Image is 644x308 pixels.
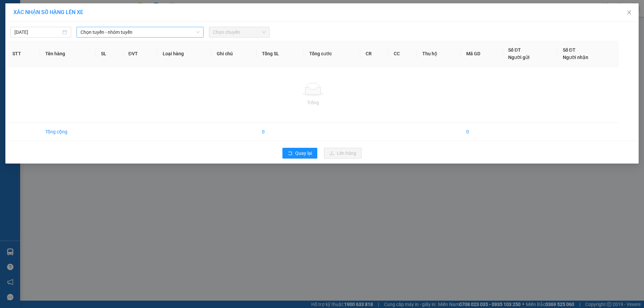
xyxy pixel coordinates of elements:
th: Tổng cước [304,41,360,67]
th: Mã GD [461,41,503,67]
span: Quay lại [295,149,312,157]
td: 0 [257,123,304,141]
span: XÁC NHẬN SỐ HÀNG LÊN XE [13,9,83,15]
span: Người gửi [508,55,530,60]
th: SL [96,41,123,67]
span: down [196,30,200,34]
span: Số ĐT [508,47,521,53]
th: Thu hộ [417,41,461,67]
th: ĐVT [123,41,157,67]
td: Tổng cộng [40,123,96,141]
th: Tổng SL [257,41,304,67]
th: Loại hàng [157,41,211,67]
div: Trống [12,99,613,106]
span: rollback [288,151,292,156]
td: 0 [461,123,503,141]
button: Close [620,3,639,22]
input: 14/09/2025 [14,28,61,36]
th: CR [360,41,389,67]
span: Chọn chuyến [213,27,266,37]
th: STT [7,41,40,67]
span: Chọn tuyến - nhóm tuyến [80,27,200,37]
th: Tên hàng [40,41,96,67]
button: rollbackQuay lại [282,148,317,159]
span: close [627,10,632,15]
span: Số ĐT [563,47,576,53]
th: CC [388,41,417,67]
span: Người nhận [563,55,588,60]
th: Ghi chú [211,41,257,67]
button: uploadLên hàng [324,148,362,159]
